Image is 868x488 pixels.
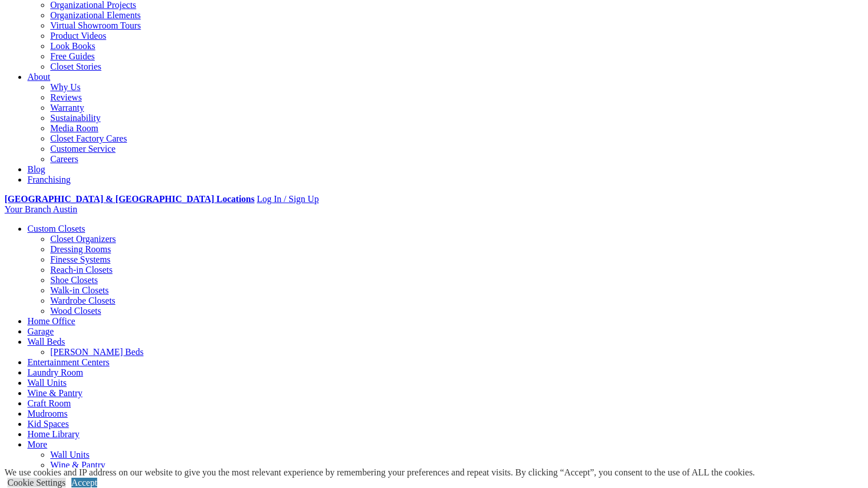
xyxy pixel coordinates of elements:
[5,194,254,204] a: [GEOGRAPHIC_DATA] & [GEOGRAPHIC_DATA] Locations
[50,113,101,123] a: Sustainability
[50,347,143,357] a: [PERSON_NAME] Beds
[50,92,82,102] a: Reviews
[50,234,116,244] a: Closet Organizers
[50,31,106,41] a: Product Videos
[50,51,95,61] a: Free Guides
[71,478,97,487] a: Accept
[50,123,98,133] a: Media Room
[50,103,84,112] a: Warranty
[5,467,755,478] div: We use cookies and IP address on our website to give you the most relevant experience by remember...
[27,398,71,408] a: Craft Room
[50,244,111,254] a: Dressing Rooms
[27,175,71,184] a: Franchising
[50,62,101,71] a: Closet Stories
[50,10,141,20] a: Organizational Elements
[50,275,98,285] a: Shoe Closets
[50,460,105,470] a: Wine & Pantry
[5,204,77,214] a: Your Branch Austin
[50,285,109,295] a: Walk-in Closets
[50,255,110,264] a: Finesse Systems
[50,306,101,316] a: Wood Closets
[27,316,75,326] a: Home Office
[27,368,83,377] a: Laundry Room
[27,409,67,418] a: Mudrooms
[50,450,89,459] a: Wall Units
[27,224,85,233] a: Custom Closets
[50,144,115,154] a: Customer Service
[27,164,45,174] a: Blog
[257,194,318,204] a: Log In / Sign Up
[50,82,81,92] a: Why Us
[7,478,66,487] a: Cookie Settings
[27,357,110,367] a: Entertainment Centers
[27,72,50,82] a: About
[27,337,65,346] a: Wall Beds
[50,265,113,275] a: Reach-in Closets
[50,296,115,305] a: Wardrobe Closets
[53,204,78,214] span: Austin
[27,419,69,429] a: Kid Spaces
[50,41,95,51] a: Look Books
[27,439,47,449] a: More menu text will display only on big screen
[50,21,141,30] a: Virtual Showroom Tours
[50,154,78,164] a: Careers
[27,326,54,336] a: Garage
[27,378,66,388] a: Wall Units
[50,134,127,143] a: Closet Factory Cares
[27,388,82,398] a: Wine & Pantry
[27,429,79,439] a: Home Library
[5,204,51,214] span: Your Branch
